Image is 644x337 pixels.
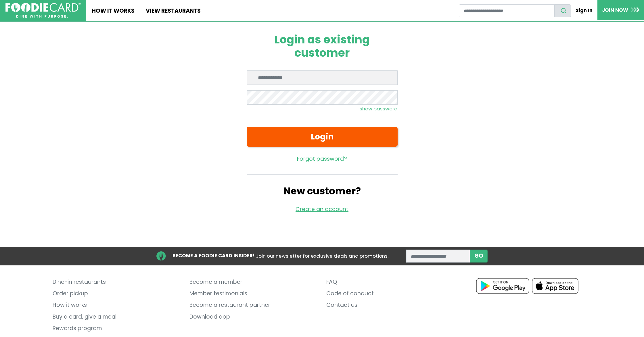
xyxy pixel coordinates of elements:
[326,276,455,288] a: FAQ
[406,250,470,263] input: enter email address
[189,311,318,323] a: Download app
[53,323,181,334] a: Rewards program
[296,205,348,213] a: Create an account
[53,311,181,323] a: Buy a card, give a meal
[53,276,181,288] a: Dine-in restaurants
[459,4,555,17] input: restaurant search
[326,300,455,311] a: Contact us
[189,300,318,311] a: Become a restaurant partner
[554,4,571,17] button: search
[326,288,455,299] a: Code of conduct
[53,300,181,311] a: How it works
[5,3,81,18] img: FoodieCard; Eat, Drink, Save, Donate
[571,4,597,17] a: Sign In
[247,33,398,60] h1: Login as existing customer
[256,252,388,259] span: Join our newsletter for exclusive deals and promotions.
[360,105,398,112] small: show password
[189,276,318,288] a: Become a member
[247,155,398,163] a: Forgot password?
[172,252,255,259] strong: BECOME A FOODIE CARD INSIDER!
[470,250,488,263] button: subscribe
[247,127,398,147] button: Login
[53,288,181,299] a: Order pickup
[189,288,318,299] a: Member testimonials
[247,185,398,197] h2: New customer?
